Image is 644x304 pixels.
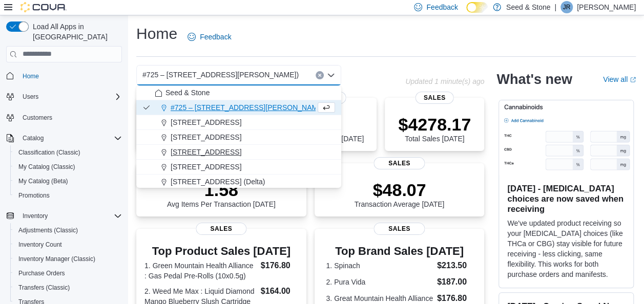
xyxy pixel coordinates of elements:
h1: Home [136,24,177,44]
button: Inventory [2,209,126,223]
button: Promotions [10,188,126,203]
a: Adjustments (Classic) [14,224,82,236]
button: Seed & Stone [136,85,341,100]
button: Classification (Classic) [10,145,126,160]
dt: 3. Great Mountain Health Alliance [326,293,433,303]
span: Sales [374,223,425,235]
button: My Catalog (Beta) [10,174,126,188]
span: Inventory [18,210,122,222]
dt: 1. Spinach [326,260,433,271]
span: [STREET_ADDRESS] (Delta) [171,177,265,187]
span: [STREET_ADDRESS] [171,162,241,172]
dt: 2. Pura Vida [326,277,433,287]
button: #725 – [STREET_ADDRESS][PERSON_NAME]) [136,100,341,115]
span: Seed & Stone [165,88,210,98]
span: Customers [18,111,122,124]
span: Sales [374,157,425,169]
h3: Top Product Sales [DATE] [144,245,298,257]
p: Updated 1 minute(s) ago [405,77,484,85]
button: My Catalog (Classic) [10,160,126,174]
a: Promotions [14,189,54,202]
span: Users [18,91,122,103]
dt: 1. Green Mountain Health Alliance : Gas Pedal Pre-Rolls (10x0.5g) [144,260,257,281]
button: Customers [2,110,126,125]
span: Adjustments (Classic) [18,226,78,234]
span: My Catalog (Beta) [18,177,68,185]
span: Catalog [18,132,122,144]
button: Catalog [2,131,126,145]
button: Adjustments (Classic) [10,223,126,237]
a: View allExternal link [603,75,636,83]
span: Transfers (Classic) [18,284,70,292]
img: Cova [20,2,67,12]
h2: What's new [496,71,572,88]
span: Load All Apps in [GEOGRAPHIC_DATA] [29,21,122,42]
p: We've updated product receiving so your [MEDICAL_DATA] choices (like THCa or CBG) stay visible fo... [507,218,625,279]
span: Catalog [23,134,44,142]
p: | [554,1,556,13]
span: [STREET_ADDRESS] [171,147,241,157]
span: Promotions [14,189,122,202]
button: [STREET_ADDRESS] [136,160,341,175]
span: Transfers (Classic) [14,281,122,294]
span: Sales [416,92,454,104]
a: Home [18,70,43,82]
button: [STREET_ADDRESS] [136,145,341,160]
a: Purchase Orders [14,267,69,279]
span: Feedback [200,32,231,42]
span: Inventory Count [18,241,62,249]
p: [PERSON_NAME] [577,1,636,13]
span: My Catalog (Beta) [14,175,122,187]
dd: $213.50 [437,259,473,272]
span: My Catalog (Classic) [18,163,75,171]
span: Adjustments (Classic) [14,224,122,236]
a: Inventory Count [14,238,66,251]
a: My Catalog (Beta) [14,175,72,187]
dd: $164.00 [261,285,298,297]
span: Home [23,72,39,80]
p: $48.07 [355,180,445,200]
div: Jimmie Rao [560,1,573,13]
span: Purchase Orders [18,269,65,277]
div: Transaction Average [DATE] [355,180,445,208]
span: My Catalog (Classic) [14,161,122,173]
span: Classification (Classic) [14,146,122,159]
button: [STREET_ADDRESS] (Delta) [136,175,341,189]
p: $4278.17 [398,114,471,135]
button: Transfers (Classic) [10,280,126,295]
span: Promotions [18,191,50,200]
span: #725 – [STREET_ADDRESS][PERSON_NAME]) [171,102,327,113]
a: Transfers (Classic) [14,281,74,294]
h3: Top Brand Sales [DATE] [326,245,472,257]
span: Dark Mode [466,13,467,13]
span: Sales [196,223,246,235]
h3: [DATE] - [MEDICAL_DATA] choices are now saved when receiving [507,183,625,214]
dd: $176.80 [261,259,298,272]
button: Catalog [18,132,48,144]
span: Inventory Manager (Classic) [14,253,122,265]
span: Inventory [23,212,48,220]
span: JR [563,1,571,13]
span: Feedback [426,2,458,12]
div: Total Sales [DATE] [398,114,471,143]
a: Customers [18,112,56,124]
a: Feedback [183,27,235,47]
button: Inventory Count [10,237,126,252]
svg: External link [630,77,636,83]
button: Clear input [316,71,324,79]
button: Close list of options [327,71,335,79]
div: Avg Items Per Transaction [DATE] [167,180,276,208]
button: Purchase Orders [10,266,126,280]
span: Users [23,93,38,101]
input: Dark Mode [466,2,488,13]
span: [STREET_ADDRESS] [171,117,241,127]
button: [STREET_ADDRESS] [136,115,341,130]
div: Choose from the following options [136,85,341,234]
span: Purchase Orders [14,267,122,279]
a: My Catalog (Classic) [14,161,79,173]
p: Seed & Stone [506,1,550,13]
span: Inventory Manager (Classic) [18,255,95,263]
button: Inventory Manager (Classic) [10,252,126,266]
span: [STREET_ADDRESS] [171,132,241,142]
dd: $187.00 [437,276,473,288]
